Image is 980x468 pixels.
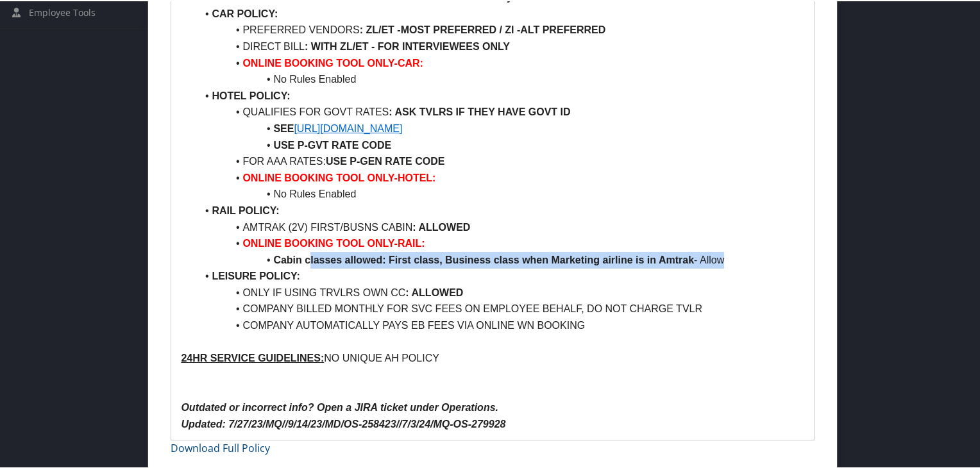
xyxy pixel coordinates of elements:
[196,152,804,169] li: FOR AAA RATES:
[389,105,570,116] strong: : ASK TVLRS IF THEY HAVE GOVT ID
[196,37,804,54] li: DIRECT BILL
[366,23,605,34] strong: ZL/ET -MOST PREFERRED / ZI -ALT PREFERRED
[412,221,470,231] strong: : ALLOWED
[242,237,425,247] strong: ONLINE BOOKING TOOL ONLY-RAIL:
[242,286,405,297] span: ONLY IF USING TRVLRS OWN CC
[212,7,278,18] strong: CAR POLICY:
[181,401,498,412] em: Outdated or incorrect info? Open a JIRA ticket under Operations.
[196,185,804,201] li: No Rules Enabled
[294,122,402,133] a: [URL][DOMAIN_NAME]
[212,269,300,280] strong: LEISURE POLICY:
[196,316,804,333] li: COMPANY AUTOMATICALLY PAYS EB FEES VIA ONLINE WN BOOKING
[212,204,279,215] strong: RAIL POLICY:
[212,89,290,100] strong: HOTEL POLICY:
[196,21,804,37] li: PREFERRED VENDORS
[242,171,435,182] strong: ONLINE BOOKING TOOL ONLY-HOTEL:
[196,251,804,267] li: - Allow
[196,218,804,235] li: AMTRAK (2V) FIRST/BUSNS CABIN
[405,286,463,297] strong: : ALLOWED
[181,351,324,362] u: 24HR SERVICE GUIDELINES:
[196,103,804,119] li: QUALIFIES FOR GOVT RATES
[196,299,804,316] li: COMPANY BILLED MONTHLY FOR SVC FEES ON EMPLOYEE BEHALF, DO NOT CHARGE TVLR
[242,56,423,67] strong: ONLINE BOOKING TOOL ONLY-CAR:
[273,138,391,149] strong: USE P-GVT RATE CODE
[305,40,510,51] strong: : WITH ZL/ET - FOR INTERVIEWEES ONLY
[196,70,804,87] li: No Rules Enabled
[273,253,694,264] strong: Cabin classes allowed: First class, Business class when Marketing airline is in Amtrak
[171,440,270,454] a: Download Full Policy
[273,122,294,133] strong: SEE
[181,417,505,428] em: Updated: 7/27/23/MQ//9/14/23/MD/OS-258423//7/3/24/MQ-OS-279928
[360,23,363,34] strong: :
[326,155,445,165] strong: USE P-GEN RATE CODE
[181,349,804,365] p: NO UNIQUE AH POLICY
